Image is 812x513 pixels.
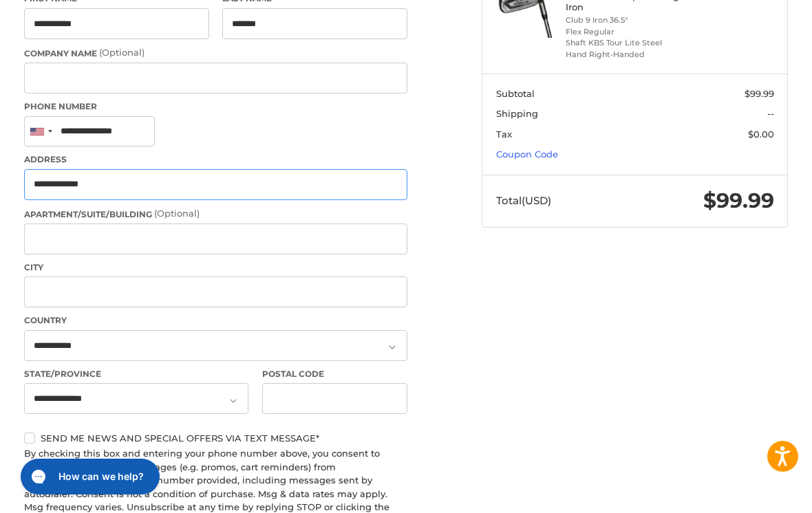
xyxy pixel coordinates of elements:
[24,368,249,380] label: State/Province
[566,14,701,26] li: Club 9 Iron 36.5°
[14,454,164,499] iframe: Gorgias live chat messenger
[496,88,535,99] span: Subtotal
[25,117,56,146] div: United States: +1
[566,49,701,61] li: Hand Right-Handed
[748,129,774,140] span: $0.00
[566,26,701,38] li: Flex Regular
[24,100,408,113] label: Phone Number
[496,129,512,140] span: Tax
[99,47,145,58] small: (Optional)
[703,188,774,213] span: $99.99
[24,261,408,274] label: City
[154,208,200,219] small: (Optional)
[767,108,774,119] span: --
[262,368,407,380] label: Postal Code
[496,149,558,160] a: Coupon Code
[24,314,408,327] label: Country
[24,153,408,166] label: Address
[496,194,551,207] span: Total (USD)
[496,108,538,119] span: Shipping
[24,433,408,444] label: Send me news and special offers via text message*
[24,46,408,60] label: Company Name
[745,88,774,99] span: $99.99
[24,207,408,221] label: Apartment/Suite/Building
[566,37,701,49] li: Shaft KBS Tour Lite Steel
